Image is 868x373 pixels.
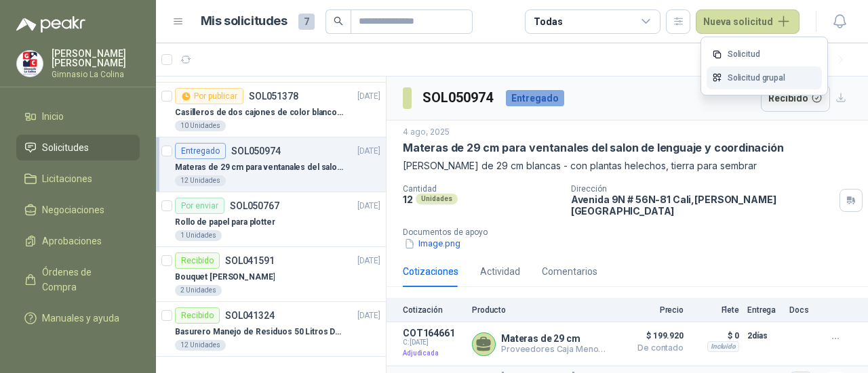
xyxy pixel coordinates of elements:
[175,285,222,296] div: 2 Unidades
[616,305,684,315] p: Precio
[230,201,279,211] p: SOL050767
[403,194,413,205] p: 12
[616,328,684,344] span: $ 199.920
[16,166,140,192] a: Licitaciones
[422,87,495,108] h3: SOL050974
[480,264,520,279] div: Actividad
[16,135,140,160] a: Solicitudes
[175,216,275,229] p: Rollo de papel para plotter
[156,137,386,192] a: EntregadoSOL050974[DATE] Materas de 29 cm para ventanales del salon de lenguaje y coordinación12 ...
[42,109,64,124] span: Inicio
[175,326,344,338] p: Basurero Manejo de Residuos 50 Litros Doble / Rimax
[42,265,127,294] span: Órdenes de Compra
[175,120,226,131] div: 10 Unidades
[696,9,800,34] button: Nueva solicitud
[175,106,344,119] p: Casilleros de dos cajones de color blanco para casitas 1 y 2
[403,264,458,279] div: Cotizaciones
[175,340,226,351] div: 12 Unidades
[334,16,343,26] span: search
[175,307,220,324] div: Recibido
[789,305,816,315] p: Docs
[403,347,464,360] p: Adjudicada
[175,175,226,186] div: 12 Unidades
[747,305,781,315] p: Entrega
[707,43,822,66] a: Solicitud
[403,305,464,315] p: Cotización
[761,85,831,112] button: Recibido
[403,237,462,251] button: Image.png
[403,338,464,347] span: C: [DATE]
[17,51,43,76] img: Company Logo
[231,146,281,156] p: SOL050974
[501,333,608,344] p: Materas de 29 cm
[175,253,220,269] div: Recibido
[692,305,739,315] p: Flete
[403,328,464,338] p: COT164661
[156,247,386,302] a: RecibidoSOL041591[DATE] Bouquet [PERSON_NAME]2 Unidades
[403,158,852,173] p: [PERSON_NAME] de 29 cm blancas - con plantas helechos, tierra para sembrar
[357,309,380,322] p: [DATE]
[472,305,608,315] p: Producto
[403,227,863,237] p: Documentos de apoyo
[175,143,226,159] div: Entregado
[175,88,243,104] div: Por publicar
[52,70,140,79] p: Gimnasio La Colina
[403,126,450,139] p: 4 ago, 2025
[403,141,784,155] p: Materas de 29 cm para ventanales del salon de lenguaje y coordinación
[403,184,560,194] p: Cantidad
[175,161,344,174] p: Materas de 29 cm para ventanales del salon de lenguaje y coordinación
[42,140,89,155] span: Solicitudes
[225,311,275,320] p: SOL041324
[156,192,386,247] a: Por enviarSOL050767[DATE] Rollo de papel para plotter1 Unidades
[707,341,739,352] div: Incluido
[616,344,684,352] span: De contado
[16,228,140,254] a: Aprobaciones
[249,91,298,101] p: SOL051378
[298,14,315,30] span: 7
[175,230,222,241] div: 1 Unidades
[156,302,386,357] a: RecibidoSOL041324[DATE] Basurero Manejo de Residuos 50 Litros Doble / Rimax12 Unidades
[225,256,275,265] p: SOL041591
[42,202,104,217] span: Negociaciones
[501,344,608,355] p: Proveedores Caja Menor (Gimnasio la Colina)
[156,83,386,137] a: Por publicarSOL051378[DATE] Casilleros de dos cajones de color blanco para casitas 1 y 210 Unidades
[747,328,781,344] p: 2 días
[42,311,119,326] span: Manuales y ayuda
[707,66,822,90] a: Solicitud grupal
[571,194,834,217] p: Avenida 9N # 56N-81 Cali , [PERSON_NAME][GEOGRAPHIC_DATA]
[571,184,834,194] p: Dirección
[16,197,140,223] a: Negociaciones
[16,259,140,300] a: Órdenes de Compra
[357,255,380,267] p: [DATE]
[175,271,275,284] p: Bouquet [PERSON_NAME]
[357,200,380,213] p: [DATE]
[175,198,224,214] div: Por enviar
[357,145,380,158] p: [DATE]
[16,305,140,331] a: Manuales y ayuda
[52,49,140,68] p: [PERSON_NAME] [PERSON_NAME]
[416,194,458,204] div: Unidades
[534,14,562,29] div: Todas
[692,328,739,344] p: $ 0
[16,16,85,32] img: Logo peakr
[542,264,597,279] div: Comentarios
[16,104,140,129] a: Inicio
[42,171,92,186] span: Licitaciones
[201,12,288,31] h1: Mis solicitudes
[506,90,564,106] div: Entregado
[357,90,380,103] p: [DATE]
[42,234,102,248] span: Aprobaciones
